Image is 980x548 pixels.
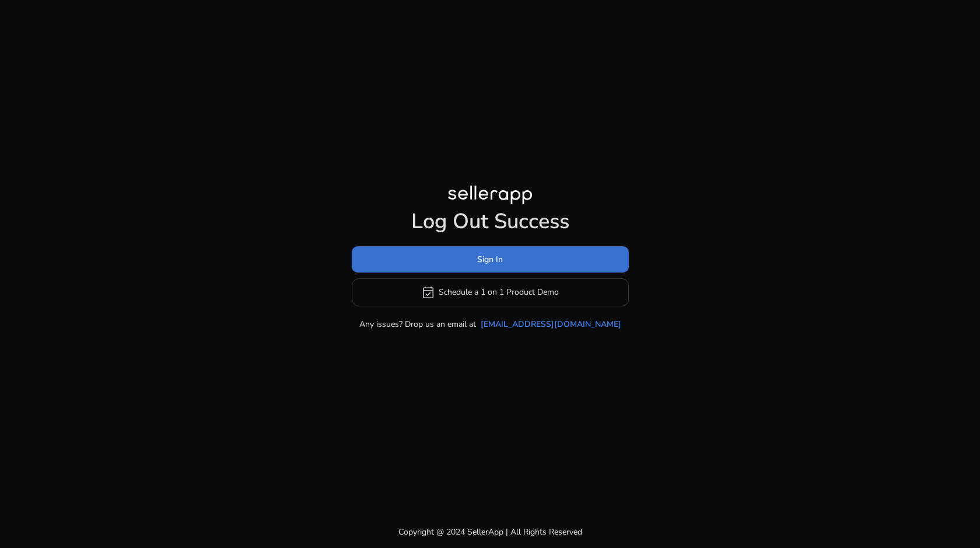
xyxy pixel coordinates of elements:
[352,278,629,306] button: event_availableSchedule a 1 on 1 Product Demo
[421,285,435,299] span: event_available
[481,318,621,330] a: [EMAIL_ADDRESS][DOMAIN_NAME]
[359,318,476,330] p: Any issues? Drop us an email at
[352,246,629,273] button: Sign In
[352,209,629,234] h1: Log Out Success
[477,253,503,266] span: Sign In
